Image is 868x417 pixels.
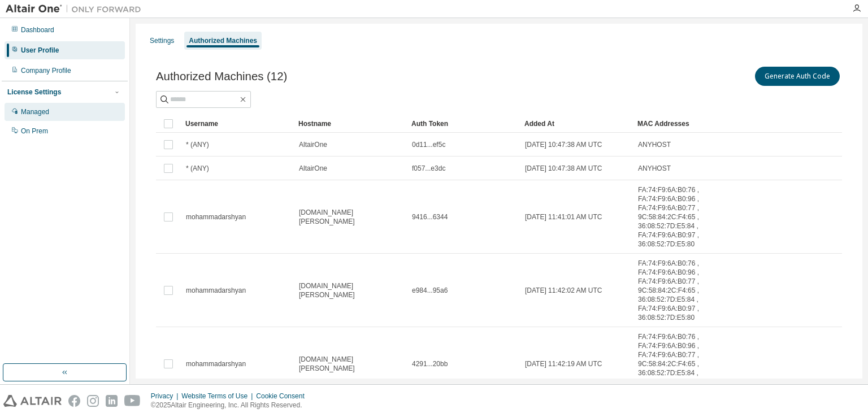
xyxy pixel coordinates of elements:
span: [DATE] 11:42:02 AM UTC [525,286,602,295]
div: Website Terms of Use [181,392,256,401]
span: mohammadarshyan [186,359,246,368]
img: linkedin.svg [106,395,118,407]
span: [DATE] 10:47:38 AM UTC [525,164,602,173]
img: Altair One [6,3,147,15]
span: [DOMAIN_NAME][PERSON_NAME] [299,355,402,373]
span: [DOMAIN_NAME][PERSON_NAME] [299,208,402,226]
div: Username [185,115,289,133]
button: Generate Auth Code [755,67,840,86]
div: On Prem [21,127,48,136]
span: AltairOne [299,140,327,149]
span: * (ANY) [186,140,209,149]
span: FA:74:F9:6A:B0:76 , FA:74:F9:6A:B0:96 , FA:74:F9:6A:B0:77 , 9C:58:84:2C:F4:65 , 36:08:52:7D:E5:84... [638,332,717,396]
span: 0d11...ef5c [412,140,445,149]
span: [DATE] 10:47:38 AM UTC [525,140,602,149]
img: altair_logo.svg [3,395,62,407]
img: instagram.svg [87,395,99,407]
img: facebook.svg [68,395,80,407]
div: License Settings [7,88,61,97]
span: AltairOne [299,164,327,173]
span: * (ANY) [186,164,209,173]
div: Hostname [298,115,402,133]
div: MAC Addresses [637,115,718,133]
span: ANYHOST [638,164,671,173]
span: e984...95a6 [412,286,448,295]
span: mohammadarshyan [186,286,246,295]
span: Authorized Machines (12) [156,70,287,83]
div: Added At [524,115,628,133]
span: ANYHOST [638,140,671,149]
span: [DATE] 11:41:01 AM UTC [525,212,602,221]
div: Privacy [151,392,181,401]
span: f057...e3dc [412,164,445,173]
span: mohammadarshyan [186,212,246,221]
div: User Profile [21,46,59,55]
span: 4291...20bb [412,359,448,368]
span: 9416...6344 [412,212,448,221]
div: Dashboard [21,25,54,34]
span: FA:74:F9:6A:B0:76 , FA:74:F9:6A:B0:96 , FA:74:F9:6A:B0:77 , 9C:58:84:2C:F4:65 , 36:08:52:7D:E5:84... [638,259,717,322]
p: © 2025 Altair Engineering, Inc. All Rights Reserved. [151,401,311,410]
span: [DATE] 11:42:19 AM UTC [525,359,602,368]
div: Managed [21,107,49,116]
span: [DOMAIN_NAME][PERSON_NAME] [299,281,402,299]
div: Company Profile [21,66,71,75]
div: Settings [150,36,174,45]
span: FA:74:F9:6A:B0:76 , FA:74:F9:6A:B0:96 , FA:74:F9:6A:B0:77 , 9C:58:84:2C:F4:65 , 36:08:52:7D:E5:84... [638,185,717,249]
div: Authorized Machines [189,36,257,45]
div: Cookie Consent [256,392,311,401]
img: youtube.svg [124,395,141,407]
div: Auth Token [411,115,515,133]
